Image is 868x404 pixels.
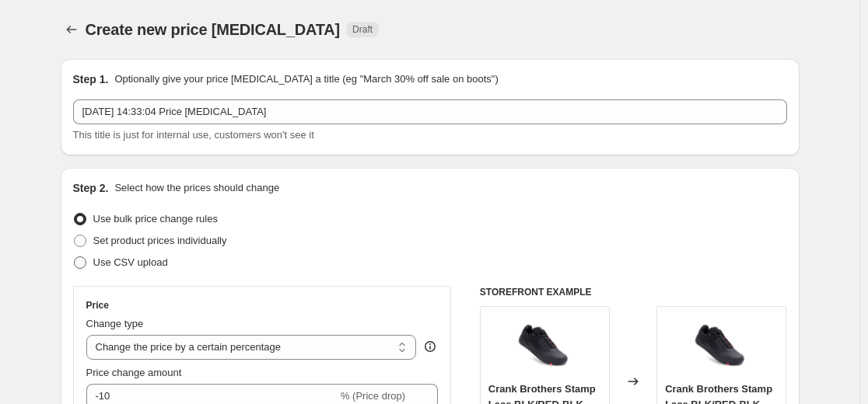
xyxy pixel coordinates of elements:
[691,315,753,377] img: X_11273_80x.png
[93,213,218,225] span: Use bulk price change rules
[480,286,787,298] h6: STOREFRONT EXAMPLE
[73,180,109,196] h2: Step 2.
[114,71,498,87] p: Optionally give your price [MEDICAL_DATA] a title (eg "March 30% off sale on boots")
[86,367,182,378] span: Price change amount
[93,235,227,246] span: Set product prices individually
[73,129,314,141] span: This title is just for internal use, customers won't see it
[73,99,787,124] input: 30% off holiday sale
[341,390,405,402] span: % (Price drop)
[352,23,373,36] span: Draft
[86,299,109,312] h3: Price
[513,315,576,377] img: X_11273_80x.png
[93,256,168,268] span: Use CSV upload
[114,180,279,196] p: Select how the prices should change
[86,318,144,329] span: Change type
[73,71,109,87] h2: Step 1.
[86,21,341,38] span: Create new price [MEDICAL_DATA]
[422,339,438,354] div: help
[61,19,82,40] button: Price change jobs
